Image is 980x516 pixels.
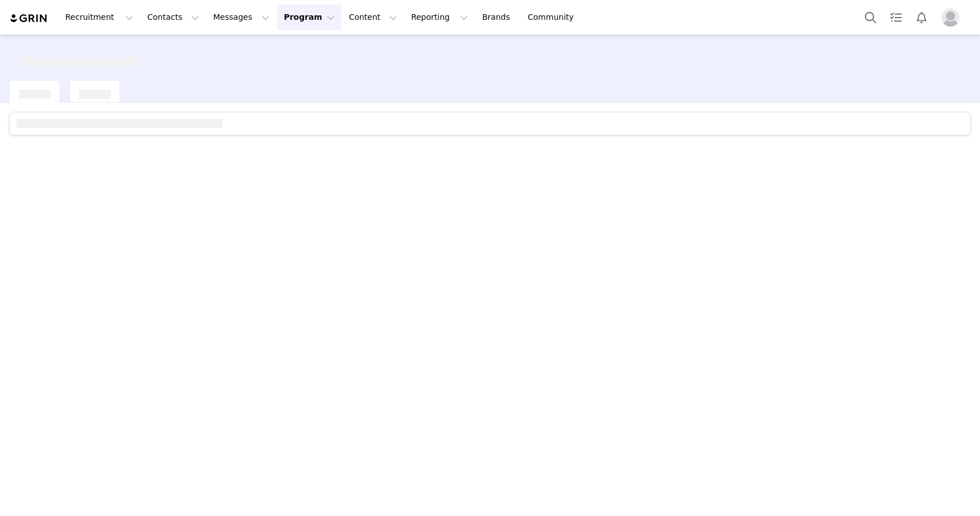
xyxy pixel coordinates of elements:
[342,5,404,30] button: Content
[206,5,276,30] button: Messages
[475,5,520,30] a: Brands
[935,9,971,27] button: Profile
[941,9,960,27] img: placeholder-profile.jpg
[19,81,50,99] div: [object Object]
[884,5,909,30] a: Tasks
[521,5,586,30] a: Community
[141,5,206,30] button: Contacts
[9,13,49,24] img: grin logo
[58,5,140,30] button: Recruitment
[858,5,883,30] button: Search
[20,48,138,66] div: [object Object]
[79,81,111,99] div: [object Object]
[404,5,475,30] button: Reporting
[909,5,934,30] button: Notifications
[277,5,341,30] button: Program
